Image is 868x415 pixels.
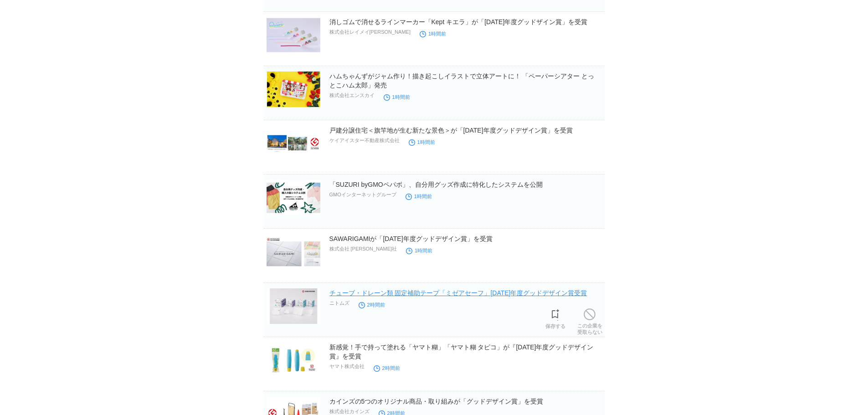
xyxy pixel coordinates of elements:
a: この企業を受取らない [577,306,602,335]
img: SAWARIGAMIが「2025年度グッドデザイン賞」を受賞 [267,234,320,270]
time: 1時間前 [406,248,432,253]
img: ハムちゃんずがジャム作り！描き起こしイラストで立体アートに！ 「ペーパーシアター とっとこハム太郎」発売 [267,72,320,107]
time: 1時間前 [406,194,432,199]
a: ハムちゃんずがジャム作り！描き起こしイラストで立体アートに！ 「ペーパーシアター とっとこハム太郎」発売 [329,72,595,89]
time: 1時間前 [384,94,410,100]
a: チューブ・ドレーン類 固定補助テープ「ミゼアセーフ」[DATE]年度グッドデザイン賞受賞 [329,289,587,297]
p: 株式会社レイメイ[PERSON_NAME] [329,29,411,36]
a: 「SUZURI byGMOペパボ」、自分用グッズ作成に特化したシステムを公開 [329,181,543,188]
time: 1時間前 [420,31,446,36]
img: 新感覚！手で持って塗れる「ヤマト糊」「ヤマト糊 タピコ」が『2025年度グッドデザイン賞』を受賞 [267,343,320,378]
time: 2時間前 [374,365,400,371]
p: 株式会社カインズ [329,408,370,415]
p: 株式会社 [PERSON_NAME]社 [329,246,397,252]
img: 「SUZURI byGMOペパボ」、自分用グッズ作成に特化したシステムを公開 [267,180,320,215]
a: カインズの5つのオリジナル商品・取り組みが「グッドデザイン賞」を受賞 [329,398,544,405]
p: 株式会社エンスカイ [329,92,375,99]
img: 消しゴムで消せるラインマーカー「Kept キエラ」が「2025年度グッドザイン賞」を受賞 [267,17,320,53]
img: チューブ・ドレーン類 固定補助テープ「ミゼアセーフ」2025年度グッドデザイン賞受賞 [267,288,320,324]
p: GMOインターネットグループ [329,191,396,198]
a: 新感覚！手で持って塗れる「ヤマト糊」「ヤマト糊 タピコ」が『[DATE]年度グッドデザイン賞』を受賞 [329,343,594,360]
a: SAWARIGAMIが「[DATE]年度グッドデザイン賞」を受賞 [329,235,493,242]
a: 戸建分譲住宅＜旗竿地が生む新たな景色＞が「[DATE]年度グッドデザイン賞」を受賞 [329,127,573,134]
img: 戸建分譲住宅＜旗竿地が生む新たな景色＞が「2025年度グッドデザイン賞」を受賞 [267,126,320,161]
time: 2時間前 [359,302,385,307]
a: 保存する [545,307,565,329]
p: ケイアイスター不動産株式会社 [329,137,400,144]
time: 1時間前 [409,139,435,145]
p: ニトムズ [329,300,349,307]
a: 消しゴムで消せるラインマーカー「Kept キエラ」が「[DATE]年度グッドザイン賞」を受賞 [329,18,588,26]
p: ヤマト株式会社 [329,363,365,370]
